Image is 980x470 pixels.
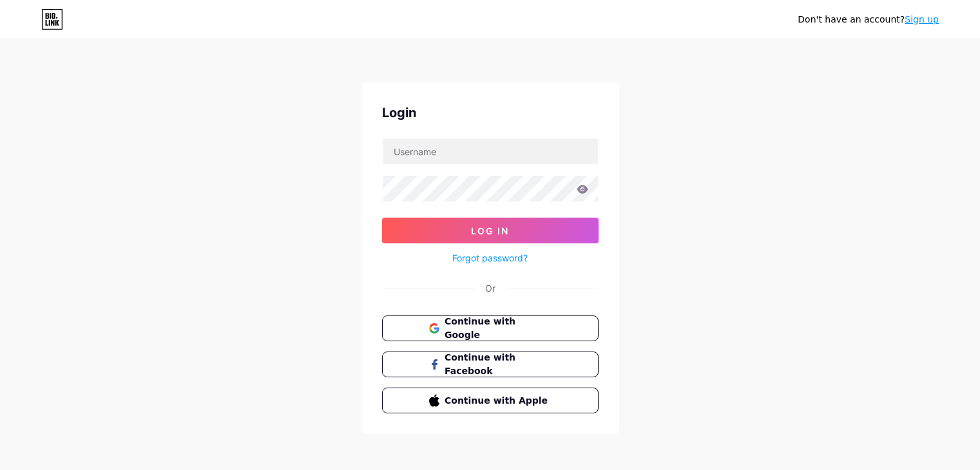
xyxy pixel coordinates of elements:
[382,352,599,377] button: Continue with Facebook
[383,138,598,164] input: Username
[445,394,551,408] span: Continue with Apple
[445,315,551,342] span: Continue with Google
[382,103,599,122] div: Login
[905,14,939,24] a: Sign up
[798,13,939,26] div: Don't have an account?
[471,225,509,236] span: Log In
[382,388,599,413] button: Continue with Apple
[445,351,551,378] span: Continue with Facebook
[382,315,599,341] button: Continue with Google
[485,281,495,295] div: Or
[382,218,599,243] button: Log In
[452,251,528,265] a: Forgot password?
